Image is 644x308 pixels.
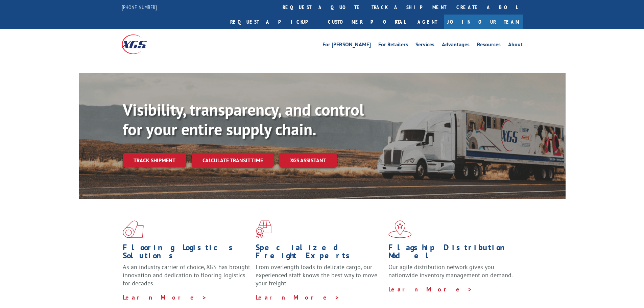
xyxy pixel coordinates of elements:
[192,153,274,168] a: Calculate transit time
[388,263,513,279] span: Our agile distribution network gives you nationwide inventory management on demand.
[323,42,371,49] a: For [PERSON_NAME]
[122,4,157,10] a: [PHONE_NUMBER]
[225,15,323,29] a: Request a pickup
[442,42,470,49] a: Advantages
[388,285,473,293] a: Learn More >
[123,220,144,238] img: xgs-icon-total-supply-chain-intelligence-red
[256,293,340,301] a: Learn More >
[123,99,364,140] b: Visibility, transparency, and control for your entire supply chain.
[323,15,411,29] a: Customer Portal
[256,220,271,238] img: xgs-icon-focused-on-flooring-red
[256,263,383,293] p: From overlength loads to delicate cargo, our experienced staff knows the best way to move your fr...
[123,263,250,287] span: As an industry carrier of choice, XGS has brought innovation and dedication to flooring logistics...
[388,220,412,238] img: xgs-icon-flagship-distribution-model-red
[444,15,523,29] a: Join Our Team
[279,153,337,168] a: XGS ASSISTANT
[411,15,444,29] a: Agent
[123,243,251,263] h1: Flooring Logistics Solutions
[256,243,383,263] h1: Specialized Freight Experts
[415,42,434,49] a: Services
[123,293,207,301] a: Learn More >
[508,42,523,49] a: About
[378,42,408,49] a: For Retailers
[388,243,516,263] h1: Flagship Distribution Model
[477,42,501,49] a: Resources
[123,153,186,167] a: Track shipment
